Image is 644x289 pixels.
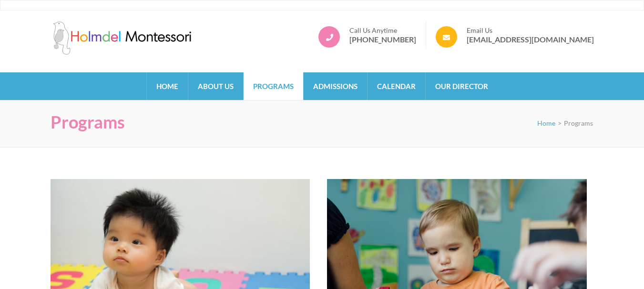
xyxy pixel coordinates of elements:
a: Admissions [304,72,367,100]
span: Email Us [467,26,594,35]
a: [PHONE_NUMBER] [349,35,416,44]
h1: Programs [51,112,125,132]
a: Home [537,119,555,127]
img: Holmdel Montessori School [51,21,194,55]
a: [EMAIL_ADDRESS][DOMAIN_NAME] [467,35,594,44]
a: About Us [188,72,243,100]
a: Programs [244,72,303,100]
a: Calendar [368,72,425,100]
span: Call Us Anytime [349,26,416,35]
span: > [558,119,562,127]
a: Home [147,72,188,100]
a: Our Director [426,72,498,100]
